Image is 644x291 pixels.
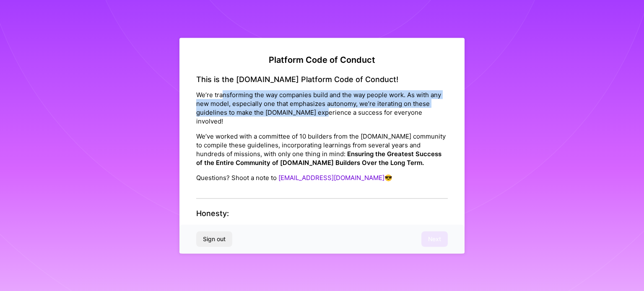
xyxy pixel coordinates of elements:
h4: Honesty: [196,209,448,218]
button: Sign out [196,232,232,247]
a: [EMAIL_ADDRESS][DOMAIN_NAME] [278,174,384,182]
span: Sign out [203,235,226,243]
p: We’re transforming the way companies build and the way people work. As with any new model, especi... [196,90,448,126]
p: We’ve worked with a committee of 10 builders from the [DOMAIN_NAME] community to compile these gu... [196,132,448,167]
h2: Platform Code of Conduct [196,54,448,64]
p: Questions? Shoot a note to 😎 [196,173,448,182]
h4: This is the [DOMAIN_NAME] Platform Code of Conduct! [196,75,448,84]
strong: Ensuring the Greatest Success of the Entire Community of [DOMAIN_NAME] Builders Over the Long Term. [196,150,441,167]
